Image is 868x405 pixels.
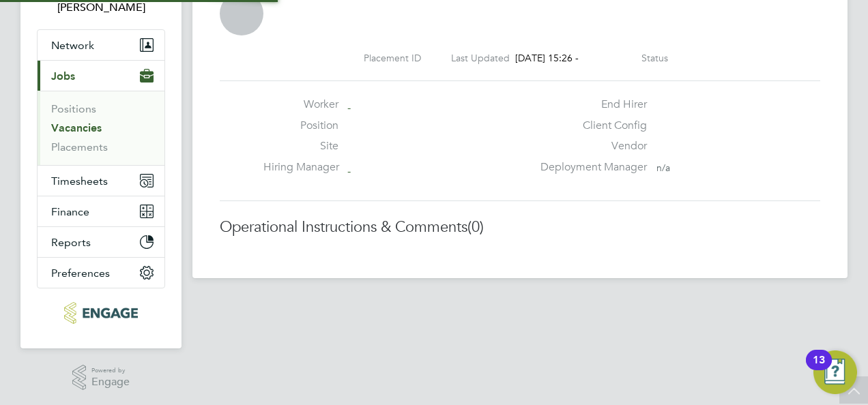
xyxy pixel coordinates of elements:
[220,217,820,237] h3: Operational Instructions & Comments
[532,139,647,153] label: Vendor
[64,302,137,324] img: educationmattersgroup-logo-retina.png
[51,236,91,249] span: Reports
[51,70,75,82] span: Jobs
[451,52,510,64] label: Last Updated
[38,227,164,257] button: Reports
[72,365,130,391] a: Powered byEngage
[813,360,825,378] div: 13
[532,119,647,133] label: Client Config
[38,258,164,288] button: Preferences
[38,91,164,165] div: Jobs
[51,267,110,280] span: Preferences
[38,166,164,196] button: Timesheets
[515,52,579,64] span: [DATE] 15:26 -
[51,121,102,134] a: Vacancies
[51,102,96,115] a: Positions
[38,30,164,60] button: Network
[38,196,164,226] button: Finance
[51,140,108,153] a: Placements
[51,205,89,218] span: Finance
[641,52,668,64] label: Status
[813,350,857,394] button: Open Resource Center, 13 new notifications
[263,97,338,112] label: Worker
[91,376,130,388] span: Engage
[532,160,647,175] label: Deployment Manager
[37,302,165,324] a: Go to home page
[656,162,670,174] span: n/a
[263,160,338,175] label: Hiring Manager
[263,139,338,153] label: Site
[263,119,338,133] label: Position
[91,365,130,376] span: Powered by
[51,175,108,187] span: Timesheets
[532,97,647,112] label: End Hirer
[467,217,484,236] span: (0)
[51,39,94,52] span: Network
[364,52,421,64] label: Placement ID
[38,61,164,91] button: Jobs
